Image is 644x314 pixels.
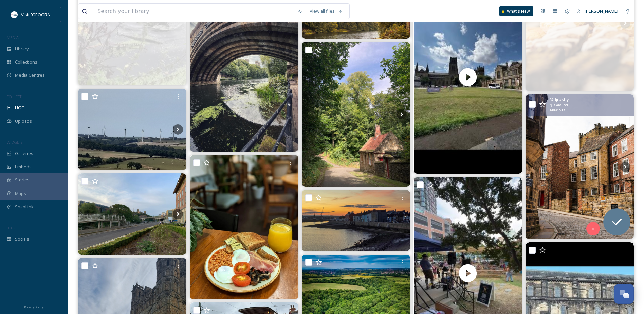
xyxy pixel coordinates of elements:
[78,173,186,255] img: Early Sunday morning by the Wear, Great North Runners stirring in the lobby……#durham #pennyferryb...
[7,140,22,145] span: WIDGETS
[549,108,565,112] span: 1440 x 1919
[15,163,32,170] span: Embeds
[24,305,44,309] span: Privacy Policy
[24,302,44,311] a: Privacy Policy
[302,190,410,251] img: 17951414301001669.jpg
[15,118,32,124] span: Uploads
[15,204,34,210] span: SnapLink
[94,4,294,19] input: Search your library
[190,155,298,299] img: ✨✨We are open Sundays 10-4✨✨ Join us for the slowest day of the week 🥰 serving our full brunch an...
[15,46,29,52] span: Library
[306,4,346,18] a: View all files
[7,35,19,40] span: MEDIA
[526,94,634,239] img: Day trip to Durham 👫🏼
[15,59,37,65] span: Collections
[190,7,298,152] img: #newcastlevisuals #urbanphotography #city_explore #citykillerz #ukpotd #gloriousbritain #yourbrit...
[78,89,186,170] img: Coal mine headstocks replaced by Wind turbines #countydurham
[573,4,622,18] a: [PERSON_NAME]
[302,42,410,187] img: Durham still lush and green, trying to keep summer alive just a little longer 🌿🍃🍂⛅️ I will always...
[21,11,74,18] span: Visit [GEOGRAPHIC_DATA]
[7,225,20,230] span: SOCIALS
[15,105,24,111] span: UGC
[15,72,45,78] span: Media Centres
[15,236,29,242] span: Socials
[614,284,634,304] button: Open Chat
[11,11,18,18] img: 1680077135441.jpeg
[15,190,26,197] span: Maps
[549,96,569,103] span: @ djrushy
[554,103,568,107] span: Carousel
[7,94,21,99] span: COLLECT
[499,6,533,16] a: What's New
[585,8,618,14] span: [PERSON_NAME]
[15,177,30,183] span: Stories
[15,150,33,157] span: Galleries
